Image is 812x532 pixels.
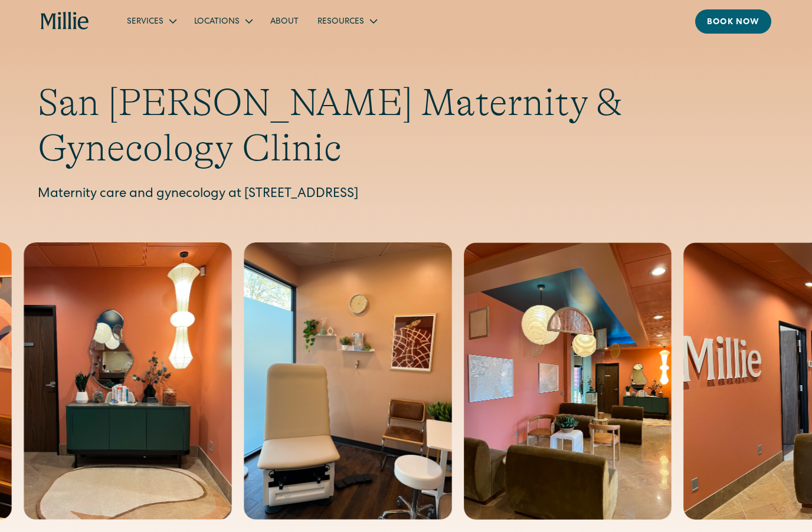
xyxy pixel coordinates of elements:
[308,11,385,31] div: Resources
[707,17,759,29] div: Book now
[695,9,771,34] a: Book now
[317,16,364,28] div: Resources
[38,185,774,205] p: Maternity care and gynecology at [STREET_ADDRESS]
[194,16,240,28] div: Locations
[117,11,185,31] div: Services
[127,16,163,28] div: Services
[261,11,308,31] a: About
[185,11,261,31] div: Locations
[38,80,774,171] h1: San [PERSON_NAME] Maternity & Gynecology Clinic
[41,12,89,31] a: home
